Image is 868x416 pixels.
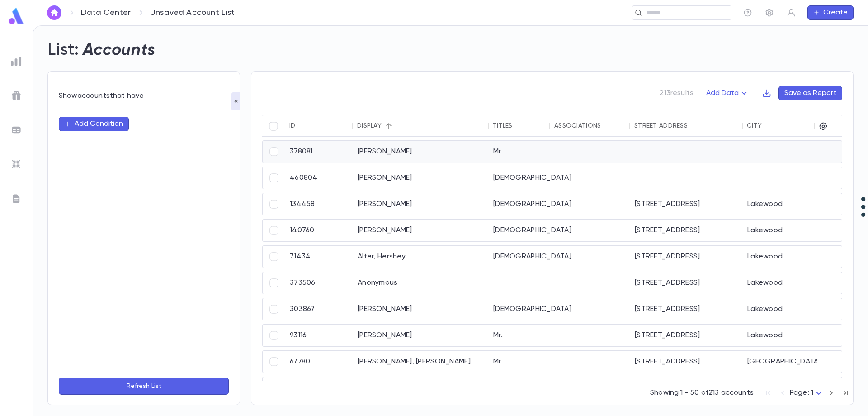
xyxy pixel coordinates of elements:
[701,86,755,100] button: Add Data
[778,86,842,100] button: Save as Report
[285,141,353,163] div: 378081
[49,9,60,16] img: home_white.a664292cf8c1dea59945f0da9f25487c.svg
[743,298,841,320] div: Lakewood
[83,40,156,60] h2: Accounts
[630,272,743,294] div: [STREET_ADDRESS]
[382,119,396,133] button: Sort
[11,56,22,67] img: reports_grey.c525e4749d1bce6a11f5fe2a8de1b229.svg
[630,193,743,215] div: [STREET_ADDRESS]
[11,193,22,204] img: letters_grey.7941b92b52307dd3b8a917253454ce1c.svg
[11,90,22,101] img: campaigns_grey.99e729a5f7ee94e3726e6486bddda8f1.svg
[630,325,743,346] div: [STREET_ADDRESS]
[285,377,353,399] div: 460803
[285,167,353,189] div: 460804
[353,220,489,241] div: [PERSON_NAME]
[743,351,841,373] div: [GEOGRAPHIC_DATA]
[285,246,353,268] div: 71434
[493,122,513,129] div: Titles
[296,119,310,133] button: Sort
[630,220,743,241] div: [STREET_ADDRESS]
[285,298,353,320] div: 303867
[489,167,550,189] div: [DEMOGRAPHIC_DATA]
[630,246,743,268] div: [STREET_ADDRESS]
[353,377,489,399] div: Bass, Binyamin
[489,141,550,163] div: Mr.
[790,386,824,400] div: Page: 1
[150,8,235,18] p: Unsaved Account List
[47,40,79,60] h2: List:
[353,325,489,346] div: [PERSON_NAME]
[513,119,527,133] button: Sort
[807,5,854,20] button: Create
[59,91,229,100] p: Show accounts that have
[11,124,22,135] img: batches_grey.339ca447c9d9533ef1741baa751efc33.svg
[353,246,489,268] div: Alter, Hershey
[688,119,702,133] button: Sort
[650,388,754,397] p: Showing 1 - 50 of 213 accounts
[357,122,382,129] div: Display
[630,298,743,320] div: [STREET_ADDRESS]
[660,89,693,98] p: 213 results
[285,272,353,294] div: 373506
[285,220,353,241] div: 140760
[285,351,353,373] div: 67780
[289,122,296,129] div: ID
[762,119,776,133] button: Sort
[743,246,841,268] div: Lakewood
[353,193,489,215] div: [PERSON_NAME]
[634,122,688,129] div: Street Address
[489,246,550,268] div: [DEMOGRAPHIC_DATA]
[81,8,131,18] a: Data Center
[743,193,841,215] div: Lakewood
[489,220,550,241] div: [DEMOGRAPHIC_DATA]
[353,298,489,320] div: [PERSON_NAME]
[790,389,813,397] span: Page: 1
[489,298,550,320] div: [DEMOGRAPHIC_DATA]
[489,377,550,399] div: Dr.
[554,122,601,129] div: Associations
[630,377,743,399] div: [STREET_ADDRESS]
[630,351,743,373] div: [STREET_ADDRESS]
[489,193,550,215] div: [DEMOGRAPHIC_DATA]
[743,377,841,399] div: [GEOGRAPHIC_DATA]
[285,325,353,346] div: 93116
[747,122,762,129] div: City
[59,117,129,131] button: Add Condition
[7,7,25,25] img: logo
[353,272,489,294] div: Anonymous
[489,351,550,373] div: Mr.
[353,351,489,373] div: [PERSON_NAME], [PERSON_NAME]
[59,378,229,395] button: Refresh List
[353,141,489,163] div: [PERSON_NAME]
[489,325,550,346] div: Mr.
[11,159,22,170] img: imports_grey.530a8a0e642e233f2baf0ef88e8c9fcb.svg
[743,220,841,241] div: Lakewood
[285,193,353,215] div: 134458
[743,325,841,346] div: Lakewood
[743,272,841,294] div: Lakewood
[353,167,489,189] div: [PERSON_NAME]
